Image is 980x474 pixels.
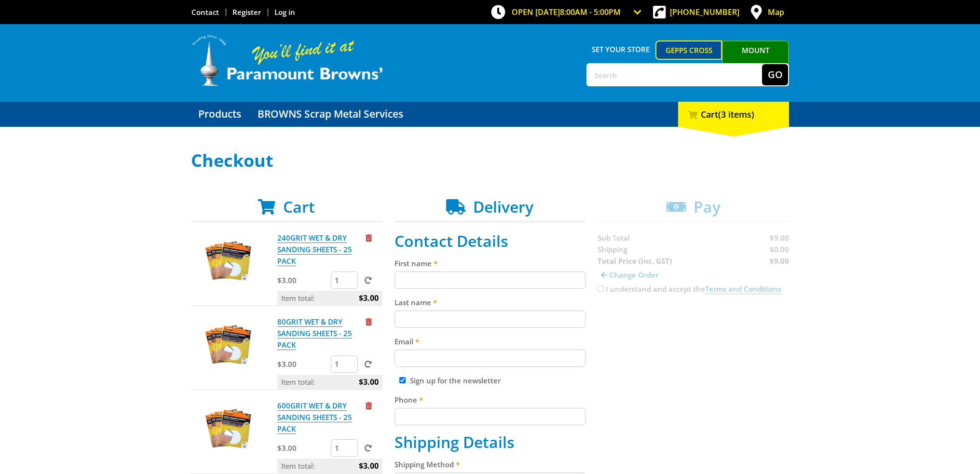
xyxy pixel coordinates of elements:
p: Item total: [277,375,382,389]
p: $3.00 [277,442,329,454]
h2: Contact Details [395,232,586,250]
p: $3.00 [277,358,329,370]
img: 600GRIT WET & DRY SANDING SHEETS - 25 PACK [200,400,258,458]
span: $3.00 [359,459,379,473]
p: Item total: [277,291,382,305]
span: Cart [283,196,315,217]
a: Go to the Products page [191,102,248,127]
img: 80GRIT WET & DRY SANDING SHEETS - 25 PACK [200,316,258,374]
span: Delivery [473,196,533,217]
label: Sign up for the newsletter [410,376,501,385]
p: $3.00 [277,274,329,286]
span: 8:00am - 5:00pm [560,7,621,17]
a: Log in [274,7,295,17]
input: Please enter your first name. [395,271,586,289]
a: Mount [PERSON_NAME] [722,41,789,77]
span: (3 items) [718,108,754,120]
input: Search [587,64,762,85]
a: Go to the registration page [232,7,261,17]
img: Paramount Browns' [191,34,384,87]
span: $3.00 [359,291,379,305]
div: Cart [678,102,789,127]
a: Gepps Cross [655,41,722,60]
button: Go [762,64,788,85]
a: Go to the Contact page [191,7,219,17]
p: Item total: [277,459,382,473]
label: Shipping Method [395,459,586,470]
img: 240GRIT WET & DRY SANDING SHEETS - 25 PACK [200,232,258,290]
a: 600GRIT WET & DRY SANDING SHEETS - 25 PACK [277,401,352,434]
a: Go to the BROWNS Scrap Metal Services page [250,102,410,127]
a: Remove from cart [366,317,372,326]
a: 240GRIT WET & DRY SANDING SHEETS - 25 PACK [277,233,352,266]
span: $3.00 [359,375,379,389]
label: Last name [395,297,586,308]
input: Please enter your last name. [395,311,586,328]
a: Remove from cart [366,401,372,410]
input: Please enter your email address. [395,350,586,367]
label: First name [395,257,586,269]
h1: Checkout [191,151,789,170]
input: Please enter your telephone number. [395,408,586,425]
label: Email [395,336,586,347]
a: 80GRIT WET & DRY SANDING SHEETS - 25 PACK [277,317,352,350]
span: Set your store [586,41,655,58]
label: Phone [395,394,586,406]
span: OPEN [DATE] [512,7,621,17]
h2: Shipping Details [395,433,586,451]
a: Remove from cart [366,233,372,243]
